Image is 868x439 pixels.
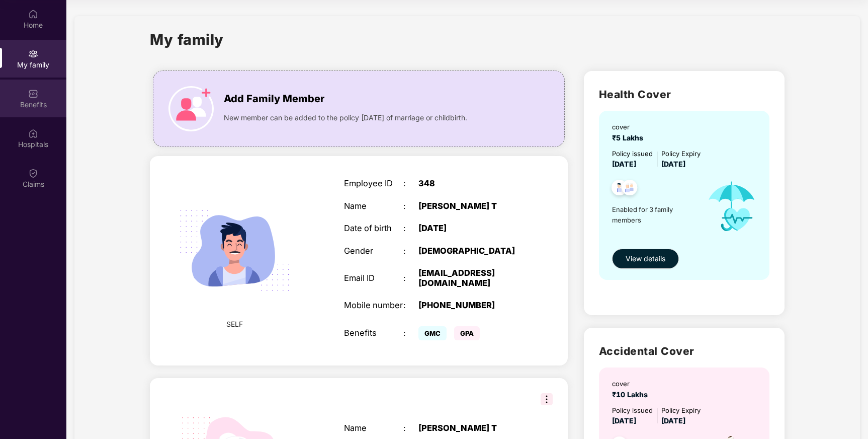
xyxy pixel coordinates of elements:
[612,405,653,416] div: Policy issued
[612,160,636,168] span: [DATE]
[418,201,523,211] div: [PERSON_NAME] T
[344,423,403,433] div: Name
[150,28,224,51] h1: My family
[403,224,418,234] div: :
[418,301,523,311] div: [PHONE_NUMBER]
[599,86,769,103] h2: Health Cover
[541,393,553,405] img: svg+xml;base64,PHN2ZyB3aWR0aD0iMzIiIGhlaWdodD0iMzIiIHZpZXdCb3g9IjAgMCAzMiAzMiIgZmlsbD0ibm9uZSIgeG...
[224,91,324,107] span: Add Family Member
[418,423,523,433] div: [PERSON_NAME] T
[344,224,403,234] div: Date of birth
[661,160,685,168] span: [DATE]
[344,328,403,338] div: Benefits
[344,301,403,311] div: Mobile number
[612,379,652,389] div: cover
[28,9,38,19] img: svg+xml;base64,PHN2ZyBpZD0iSG9tZSIgeG1sbnM9Imh0dHA6Ly93d3cudzMub3JnLzIwMDAvc3ZnIiB3aWR0aD0iMjAiIG...
[403,246,418,256] div: :
[618,177,642,201] img: svg+xml;base64,PHN2ZyB4bWxucz0iaHR0cDovL3d3dy53My5vcmcvMjAwMC9zdmciIHdpZHRoPSI0OC45NDMiIGhlaWdodD...
[612,416,636,425] span: [DATE]
[403,201,418,211] div: :
[28,168,38,178] img: svg+xml;base64,PHN2ZyBpZD0iQ2xhaW0iIHhtbG5zPSJodHRwOi8vd3d3LnczLm9yZy8yMDAwL3N2ZyIgd2lkdGg9IjIwIi...
[403,328,418,338] div: :
[612,133,647,142] span: ₹5 Lakhs
[626,253,665,264] span: View details
[28,89,38,99] img: svg+xml;base64,PHN2ZyBpZD0iQmVuZWZpdHMiIHhtbG5zPSJodHRwOi8vd3d3LnczLm9yZy8yMDAwL3N2ZyIgd2lkdGg9Ij...
[403,423,418,433] div: :
[403,273,418,283] div: :
[418,326,447,340] span: GMC
[226,319,243,330] span: SELF
[344,179,403,189] div: Employee ID
[661,149,701,159] div: Policy Expiry
[599,343,769,359] h2: Accidental Cover
[224,112,467,123] span: New member can be added to the policy [DATE] of marriage or childbirth.
[612,249,679,269] button: View details
[28,49,38,59] img: svg+xml;base64,PHN2ZyB3aWR0aD0iMjAiIGhlaWdodD0iMjAiIHZpZXdCb3g9IjAgMCAyMCAyMCIgZmlsbD0ibm9uZSIgeG...
[612,204,698,225] span: Enabled for 3 family members
[612,149,653,159] div: Policy issued
[344,246,403,256] div: Gender
[612,122,647,132] div: cover
[418,246,523,256] div: [DEMOGRAPHIC_DATA]
[344,273,403,283] div: Email ID
[612,390,652,399] span: ₹10 Lakhs
[454,326,480,340] span: GPA
[168,86,214,131] img: icon
[607,177,632,201] img: svg+xml;base64,PHN2ZyB4bWxucz0iaHR0cDovL3d3dy53My5vcmcvMjAwMC9zdmciIHdpZHRoPSI0OC45NDMiIGhlaWdodD...
[661,405,701,416] div: Policy Expiry
[418,179,523,189] div: 348
[403,179,418,189] div: :
[418,224,523,234] div: [DATE]
[403,301,418,311] div: :
[28,128,38,138] img: svg+xml;base64,PHN2ZyBpZD0iSG9zcGl0YWxzIiB4bWxucz0iaHR0cDovL3d3dy53My5vcmcvMjAwMC9zdmciIHdpZHRoPS...
[166,182,303,319] img: svg+xml;base64,PHN2ZyB4bWxucz0iaHR0cDovL3d3dy53My5vcmcvMjAwMC9zdmciIHdpZHRoPSIyMjQiIGhlaWdodD0iMT...
[661,416,685,425] span: [DATE]
[698,170,766,244] img: icon
[418,268,523,288] div: [EMAIL_ADDRESS][DOMAIN_NAME]
[344,201,403,211] div: Name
